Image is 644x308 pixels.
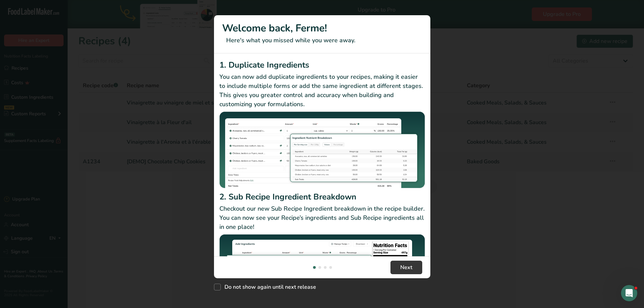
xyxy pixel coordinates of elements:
[621,285,637,301] iframe: Intercom live chat
[219,59,425,71] h2: 1. Duplicate Ingredients
[400,263,412,271] span: Next
[219,204,425,232] p: Checkout our new Sub Recipe Ingredient breakdown in the recipe builder. You can now see your Reci...
[219,72,425,109] p: You can now add duplicate ingredients to your recipes, making it easier to include multiple forms...
[219,112,425,188] img: Duplicate Ingredients
[390,261,422,274] button: Next
[222,36,422,45] p: Here's what you missed while you were away.
[222,21,422,36] h1: Welcome back, Ferme!
[221,284,316,290] span: Do not show again until next release
[219,191,425,203] h2: 2. Sub Recipe Ingredient Breakdown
